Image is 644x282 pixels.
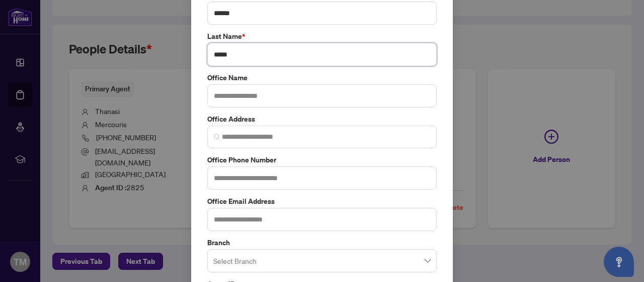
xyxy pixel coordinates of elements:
button: Open asap [604,247,634,277]
label: Office Email Address [207,196,437,207]
label: Branch [207,237,437,248]
label: Office Name [207,72,437,83]
label: Office Phone Number [207,154,437,165]
label: Last Name [207,31,437,42]
img: search_icon [214,134,220,140]
label: Office Address [207,114,437,125]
